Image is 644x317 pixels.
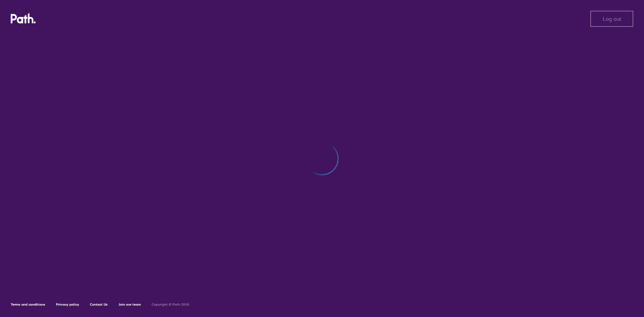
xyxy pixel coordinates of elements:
[590,11,633,27] button: Log out
[56,302,79,307] a: Privacy policy
[152,303,189,307] h6: Copyright © Path 2018
[90,302,108,307] a: Contact Us
[118,302,141,307] a: Join our team
[11,302,45,307] a: Terms and conditions
[603,16,621,22] span: Log out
